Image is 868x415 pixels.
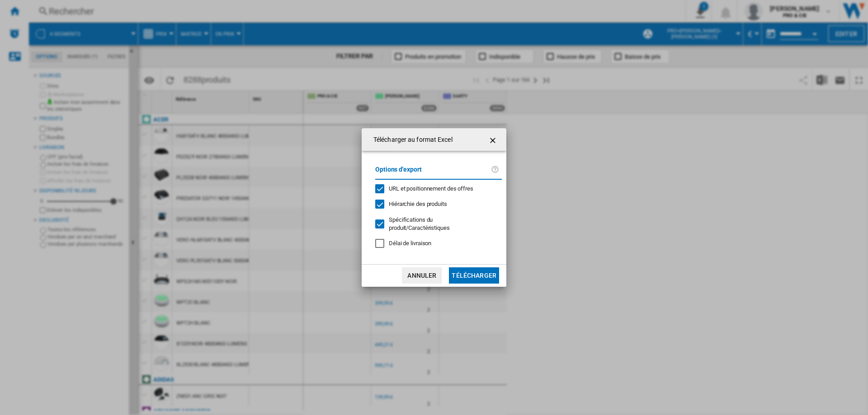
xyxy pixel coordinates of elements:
span: Hiérarchie des produits [389,201,447,207]
md-checkbox: Délai de livraison [375,239,502,248]
button: Télécharger [449,267,499,284]
span: URL et positionnement des offres [389,185,473,192]
ng-md-icon: getI18NText('BUTTONS.CLOSE_DIALOG') [488,135,499,146]
md-dialog: Télécharger au ... [362,128,506,286]
button: getI18NText('BUTTONS.CLOSE_DIALOG') [485,131,503,149]
span: Délai de livraison [389,240,431,247]
div: S'applique uniquement à la vision catégorie [389,216,495,232]
span: Spécifications du produit/Caractéristiques [389,216,450,231]
md-checkbox: URL et positionnement des offres [375,184,495,193]
label: Options d'export [375,164,491,181]
h4: Télécharger au format Excel [369,135,453,145]
button: Annuler [402,267,442,284]
md-checkbox: Hiérarchie des produits [375,200,495,209]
